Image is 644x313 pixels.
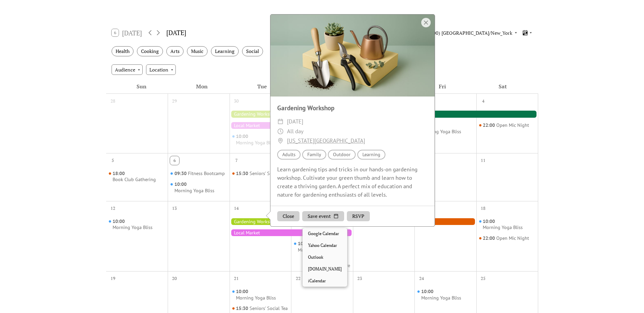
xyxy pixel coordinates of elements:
[308,278,326,284] span: iCalendar
[308,266,342,273] span: [DOMAIN_NAME]
[303,240,347,252] a: Yahoo Calendar
[308,254,324,261] span: Outlook
[303,263,347,275] a: [DOMAIN_NAME]
[303,228,347,240] a: Google Calendar
[308,243,337,249] span: Yahoo Calendar
[308,231,339,237] span: Google Calendar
